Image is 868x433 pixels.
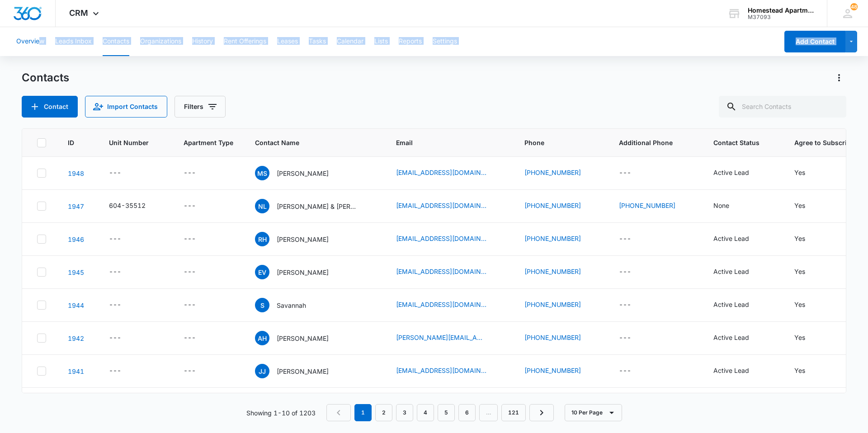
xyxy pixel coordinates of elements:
[794,333,821,344] div: Agree to Subscribe - Yes - Select to Edit Field
[524,366,597,377] div: Phone - (970) 590-8503 - Select to Edit Field
[713,168,749,177] div: Active Lead
[396,404,413,421] a: Page 3
[396,138,490,147] span: Email
[719,96,846,118] input: Search Contacts
[55,27,92,56] button: Leads Inbox
[184,201,212,212] div: Apartment Type - - Select to Edit Field
[184,366,212,377] div: Apartment Type - - Select to Edit Field
[184,300,212,311] div: Apartment Type - - Select to Edit Field
[713,366,765,377] div: Contact Status - Active Lead - Select to Edit Field
[22,71,69,85] h1: Contacts
[713,267,765,278] div: Contact Status - Active Lead - Select to Edit Field
[109,234,121,245] div: ---
[524,168,597,179] div: Phone - (970) 576-0910 - Select to Edit Field
[255,364,269,378] span: JJ
[529,404,554,421] a: Next Page
[619,300,647,311] div: Additional Phone - - Select to Edit Field
[85,96,167,118] button: Import Contacts
[794,168,805,177] div: Yes
[192,27,213,56] button: History
[184,234,212,245] div: Apartment Type - - Select to Edit Field
[619,366,647,377] div: Additional Phone - - Select to Edit Field
[850,3,858,10] div: notifications count
[619,168,647,179] div: Additional Phone - - Select to Edit Field
[255,298,322,312] div: Contact Name - Savannah - Select to Edit Field
[277,202,358,211] p: [PERSON_NAME] & [PERSON_NAME]
[396,333,486,342] a: [PERSON_NAME][EMAIL_ADDRESS][DOMAIN_NAME]
[524,201,597,212] div: Phone - (970) 203-4876 - Select to Edit Field
[224,27,266,56] button: Rent Offerings
[713,234,765,245] div: Contact Status - Active Lead - Select to Edit Field
[255,138,361,147] span: Contact Name
[184,366,196,377] div: ---
[438,404,455,421] a: Page 5
[277,268,329,277] p: [PERSON_NAME]
[794,267,805,276] div: Yes
[524,366,581,375] a: [PHONE_NUMBER]
[68,367,84,375] a: Navigate to contact details page for Julian Jimenez
[524,333,581,342] a: [PHONE_NUMBER]
[794,300,805,309] div: Yes
[109,366,121,377] div: ---
[184,138,233,147] span: Apartment Type
[396,366,486,375] a: [EMAIL_ADDRESS][DOMAIN_NAME]
[794,201,805,210] div: Yes
[184,267,212,278] div: Apartment Type - - Select to Edit Field
[748,14,814,20] div: account id
[396,201,503,212] div: Email - longmaddies@gmail.com - Select to Edit Field
[396,201,486,210] a: [EMAIL_ADDRESS][DOMAIN_NAME]
[794,366,805,375] div: Yes
[255,232,269,246] span: RH
[748,7,814,14] div: account name
[246,408,316,418] p: Showing 1-10 of 1203
[794,234,805,243] div: Yes
[68,138,74,147] span: ID
[255,265,345,279] div: Contact Name - Eduardo Villegas - Select to Edit Field
[109,201,162,212] div: Unit Number - 604-35512 - Select to Edit Field
[69,8,88,18] span: CRM
[713,234,749,243] div: Active Lead
[713,138,759,147] span: Contact Status
[103,27,129,56] button: Contacts
[619,201,692,212] div: Additional Phone - (303) 709-3280 - Select to Edit Field
[184,267,196,278] div: ---
[794,300,821,311] div: Agree to Subscribe - Yes - Select to Edit Field
[109,267,121,278] div: ---
[619,333,647,344] div: Additional Phone - - Select to Edit Field
[794,234,821,245] div: Agree to Subscribe - Yes - Select to Edit Field
[277,301,306,310] p: Savannah
[619,234,631,245] div: ---
[337,27,363,56] button: Calendar
[713,300,765,311] div: Contact Status - Active Lead - Select to Edit Field
[524,300,581,309] a: [PHONE_NUMBER]
[524,201,581,210] a: [PHONE_NUMBER]
[396,168,503,179] div: Email - mrife26@gmail.com - Select to Edit Field
[784,31,845,52] button: Add Contact
[850,3,858,10] span: 48
[619,267,647,278] div: Additional Phone - - Select to Edit Field
[277,334,329,343] p: [PERSON_NAME]
[68,268,84,276] a: Navigate to contact details page for Eduardo Villegas
[794,267,821,278] div: Agree to Subscribe - Yes - Select to Edit Field
[417,404,434,421] a: Page 4
[396,168,486,177] a: [EMAIL_ADDRESS][DOMAIN_NAME]
[713,267,749,276] div: Active Lead
[184,333,196,344] div: ---
[832,71,846,85] button: Actions
[255,331,345,345] div: Contact Name - Alexsandra Herrera - Select to Edit Field
[713,300,749,309] div: Active Lead
[255,166,345,180] div: Contact Name - Mariah Sloan - Select to Edit Field
[255,166,269,180] span: MS
[140,27,181,56] button: Organizations
[713,201,729,210] div: None
[68,334,84,342] a: Navigate to contact details page for Alexsandra Herrera
[109,300,137,311] div: Unit Number - - Select to Edit Field
[68,235,84,243] a: Navigate to contact details page for Rachel Hays
[22,96,78,118] button: Add Contact
[524,168,581,177] a: [PHONE_NUMBER]
[713,201,745,212] div: Contact Status - None - Select to Edit Field
[255,265,269,279] span: EV
[619,300,631,311] div: ---
[326,404,554,421] nav: Pagination
[396,366,503,377] div: Email - Julian06151996@yahoo.com - Select to Edit Field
